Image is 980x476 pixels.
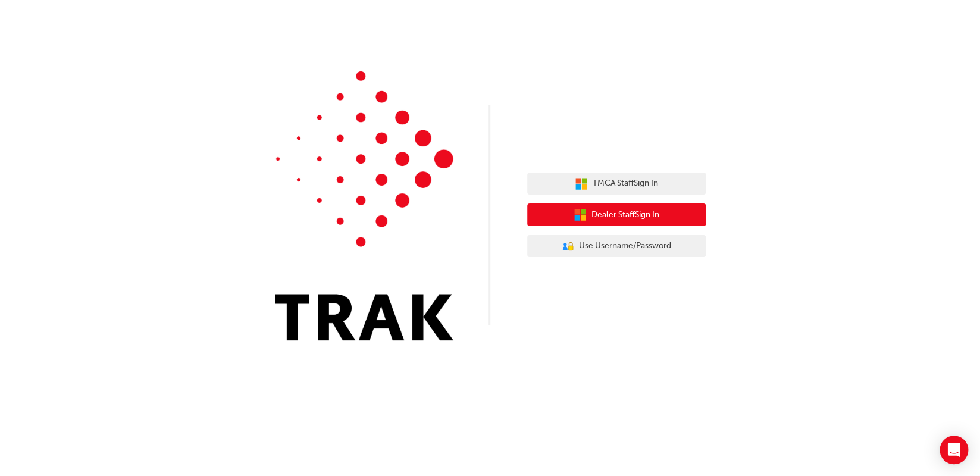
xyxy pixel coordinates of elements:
[527,235,706,258] button: Use Username/Password
[591,208,659,222] span: Dealer Staff Sign In
[275,71,453,340] img: Trak
[940,436,968,464] div: Open Intercom Messenger
[527,173,706,195] button: TMCA StaffSign In
[579,239,671,253] span: Use Username/Password
[527,203,706,226] button: Dealer StaffSign In
[593,177,658,190] span: TMCA Staff Sign In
